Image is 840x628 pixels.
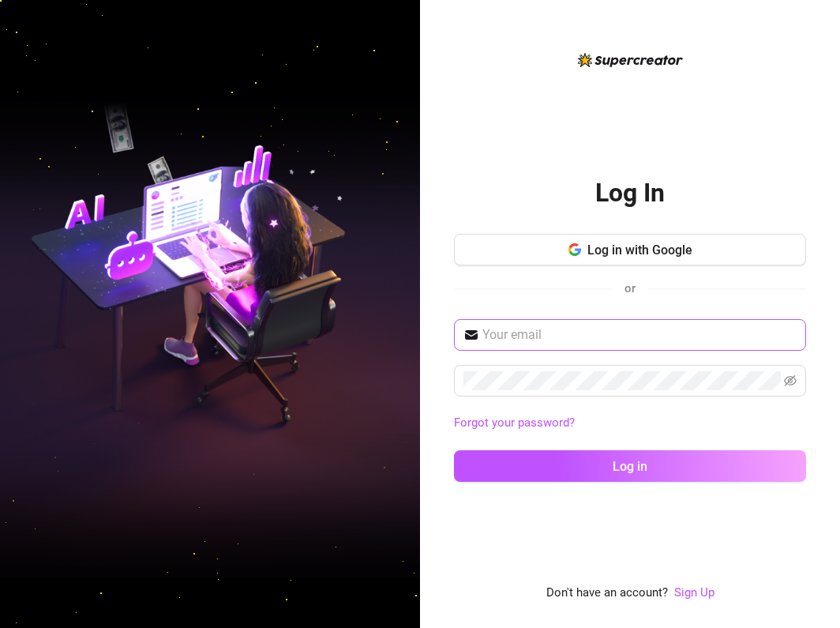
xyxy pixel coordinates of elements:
[454,234,806,265] button: Log in with Google
[454,416,575,430] a: Forgot your password?
[674,585,714,600] a: Sign Up
[482,325,797,344] input: Your email
[595,177,665,209] h2: Log In
[578,53,683,67] img: logo-BBDzfeDw.svg
[674,584,714,603] a: Sign Up
[454,414,806,433] a: Forgot your password?
[587,243,692,258] span: Log in with Google
[784,374,797,387] span: eye-invisible
[546,584,668,603] span: Don't have an account?
[624,281,636,295] span: or
[613,459,647,474] span: Log in
[454,450,806,482] button: Log in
